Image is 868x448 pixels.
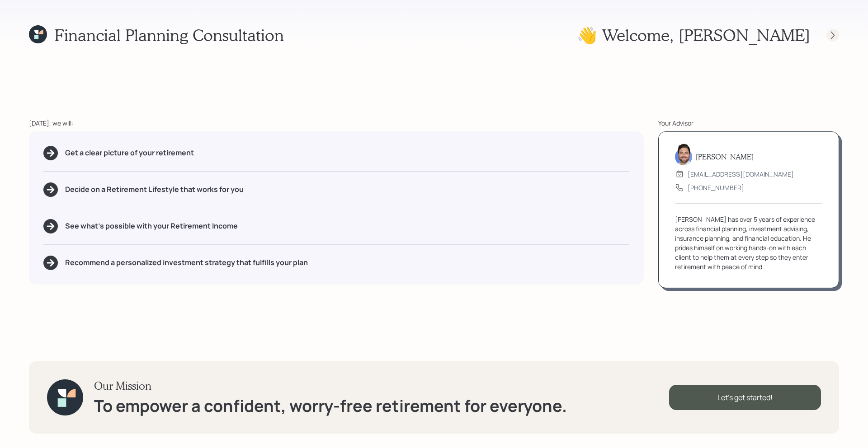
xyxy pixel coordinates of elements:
[65,185,244,194] h5: Decide on a Retirement Lifestyle that works for you
[29,118,644,128] div: [DATE], we will:
[65,149,194,157] h5: Get a clear picture of your retirement
[688,169,794,179] div: [EMAIL_ADDRESS][DOMAIN_NAME]
[94,396,567,415] h1: To empower a confident, worry-free retirement for everyone.
[675,215,822,271] div: [PERSON_NAME] has over 5 years of experience across financial planning, investment advising, insu...
[65,222,238,230] h5: See what's possible with your Retirement Income
[94,379,567,392] h3: Our Mission
[658,118,839,128] div: Your Advisor
[675,144,692,165] img: michael-russo-headshot.png
[696,152,754,161] h5: [PERSON_NAME]
[669,385,821,410] div: Let's get started!
[688,183,744,192] div: [PHONE_NUMBER]
[65,258,308,267] h5: Recommend a personalized investment strategy that fulfills your plan
[54,25,284,45] h1: Financial Planning Consultation
[577,25,810,45] h1: 👋 Welcome , [PERSON_NAME]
